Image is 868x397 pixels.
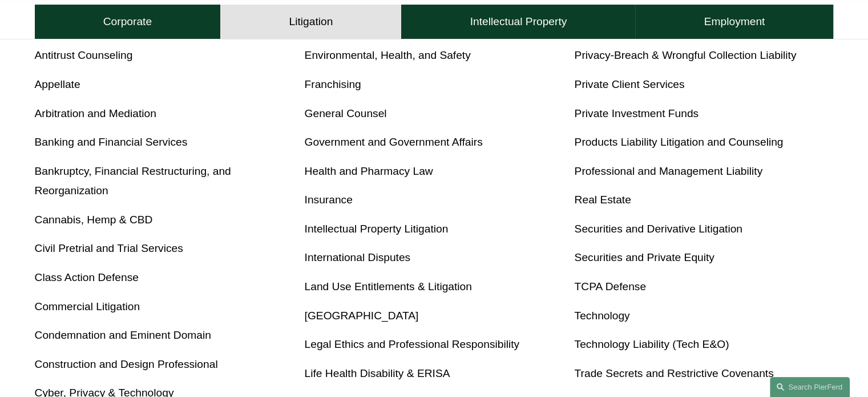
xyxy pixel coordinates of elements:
a: Land Use Entitlements & Litigation [305,280,472,292]
a: Legal Ethics and Professional Responsibility [305,338,520,350]
h4: Corporate [103,15,152,29]
h4: Intellectual Property [470,15,567,29]
a: General Counsel [305,107,387,119]
a: Professional and Management Liability [574,165,762,177]
a: Search this site [770,377,850,397]
a: Antitrust Counseling [35,49,133,61]
a: Bankruptcy, Financial Restructuring, and Reorganization [35,165,231,197]
a: Technology [574,310,629,322]
a: Intellectual Property Litigation [305,223,449,235]
a: Insurance [305,194,353,206]
a: Securities and Derivative Litigation [574,223,742,235]
a: Arbitration and Mediation [35,107,156,119]
a: Environmental, Health, and Safety [305,49,471,61]
a: Class Action Defense [35,271,139,283]
a: Government and Government Affairs [305,136,483,148]
a: Banking and Financial Services [35,136,188,148]
a: Private Client Services [574,78,684,90]
a: Real Estate [574,194,631,206]
a: Cannabis, Hemp & CBD [35,214,153,226]
a: Health and Pharmacy Law [305,165,433,177]
a: Commercial Litigation [35,300,140,312]
a: Technology Liability (Tech E&O) [574,338,729,350]
a: Trade Secrets and Restrictive Covenants [574,367,773,379]
a: Civil Pretrial and Trial Services [35,242,183,254]
a: Condemnation and Eminent Domain [35,329,211,341]
a: International Disputes [305,251,411,263]
a: Construction and Design Professional [35,358,218,370]
a: Life Health Disability & ERISA [305,367,450,379]
h4: Employment [704,15,765,29]
a: Products Liability Litigation and Counseling [574,136,783,148]
a: Franchising [305,78,361,90]
a: [GEOGRAPHIC_DATA] [305,310,419,322]
a: Private Investment Funds [574,107,699,119]
a: Privacy-Breach & Wrongful Collection Liability [574,49,796,61]
h4: Litigation [289,15,333,29]
a: TCPA Defense [574,280,646,292]
a: Appellate [35,78,80,90]
a: Securities and Private Equity [574,251,714,263]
